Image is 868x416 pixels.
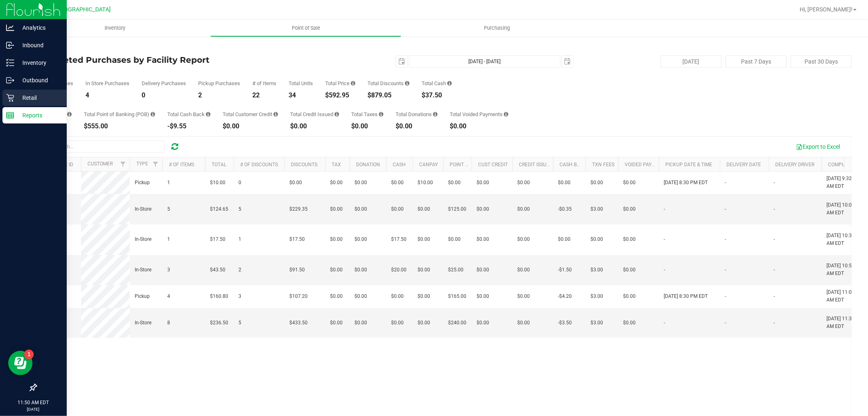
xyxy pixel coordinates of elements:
a: Filter [116,157,130,171]
span: $0.00 [289,179,302,187]
span: $0.00 [623,179,636,187]
p: [DATE] [4,406,63,412]
span: $0.00 [418,293,430,300]
inline-svg: Outbound [6,76,14,84]
span: $0.00 [354,319,367,327]
span: select [562,56,573,67]
a: Discounts [291,162,317,167]
span: $0.00 [448,179,461,187]
i: Sum of the successful, non-voided CanPay payment transactions for all purchases in the date range. [67,112,72,117]
span: 5 [238,319,241,327]
span: $0.00 [517,319,530,327]
div: 4 [85,92,129,99]
div: Delivery Purchases [142,81,186,86]
span: $0.00 [391,205,404,213]
span: - [664,236,665,243]
inline-svg: Reports [6,111,14,119]
a: Completed At [828,162,863,167]
span: 0 [238,179,241,187]
span: $0.00 [330,236,343,243]
span: [DATE] 10:05 AM EDT [826,201,857,217]
span: $0.00 [623,205,636,213]
span: - [725,266,726,274]
a: Point of Banking (POB) [450,162,507,167]
span: 3 [238,293,241,300]
p: Inventory [14,58,63,68]
div: $37.50 [422,92,452,99]
span: $0.00 [354,236,367,243]
a: Cash Back [560,162,586,167]
span: $107.20 [289,293,308,300]
iframe: Resource center [8,351,33,375]
span: $229.35 [289,205,308,213]
button: Past 7 Days [726,55,787,68]
div: $0.00 [290,123,339,130]
span: -$3.50 [558,319,572,327]
span: $0.00 [330,266,343,274]
span: $124.65 [210,205,228,213]
span: select [396,56,407,67]
a: Cust Credit [478,162,508,167]
span: $236.50 [210,319,228,327]
span: 5 [167,205,170,213]
span: 1 [167,236,170,243]
span: $0.00 [517,205,530,213]
i: Sum of the cash-back amounts from rounded-up electronic payments for all purchases in the date ra... [206,112,210,117]
i: Sum of the total prices of all purchases in the date range. [351,81,355,86]
span: $0.00 [558,179,571,187]
span: $17.50 [289,236,305,243]
span: $25.00 [448,266,464,274]
div: $592.95 [325,92,355,99]
span: $0.00 [330,179,343,187]
span: $240.00 [448,319,466,327]
span: Hi, [PERSON_NAME]! [800,6,853,13]
inline-svg: Inbound [6,41,14,49]
span: - [774,179,775,187]
span: Pickup [135,293,150,300]
span: 8 [167,319,170,327]
a: Point of Sale [210,20,401,37]
div: -$9.55 [167,123,210,130]
h4: Completed Purchases by Facility Report [36,55,308,64]
span: In-Store [135,266,151,274]
input: Search... [42,141,164,153]
span: - [774,236,775,243]
div: $0.00 [450,123,508,130]
span: $0.00 [391,179,404,187]
span: $0.00 [418,266,430,274]
div: Total Customer Credit [223,112,278,117]
div: Total Cash [422,81,452,86]
span: - [774,319,775,327]
div: $0.00 [396,123,437,130]
span: -$0.35 [558,205,572,213]
p: Analytics [14,23,63,33]
span: [GEOGRAPHIC_DATA] [55,6,111,13]
span: 1 [167,179,170,187]
span: $0.00 [330,319,343,327]
p: Outbound [14,75,63,85]
i: Sum of the successful, non-voided cash payment transactions for all purchases in the date range. ... [447,81,452,86]
i: Sum of the discount values applied to the all purchases in the date range. [405,81,409,86]
a: Credit Issued [519,162,553,167]
span: [DATE] 10:32 AM EDT [826,232,857,247]
a: Delivery Driver [775,162,814,167]
div: Total Discounts [367,81,409,86]
span: $3.00 [590,205,603,213]
span: - [725,205,726,213]
span: 1 [238,236,241,243]
span: $433.50 [289,319,308,327]
span: $0.00 [354,293,367,300]
span: -$4.20 [558,293,572,300]
a: Total [212,162,226,167]
span: Inventory [94,24,136,32]
span: $17.50 [210,236,225,243]
div: Total Taxes [351,112,383,117]
span: $0.00 [517,293,530,300]
span: 2 [238,266,241,274]
span: - [725,293,726,300]
div: $0.00 [351,123,383,130]
div: 34 [289,92,313,99]
a: Pickup Date & Time [665,162,712,167]
span: $0.00 [623,293,636,300]
span: [DATE] 10:57 AM EDT [826,262,857,277]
